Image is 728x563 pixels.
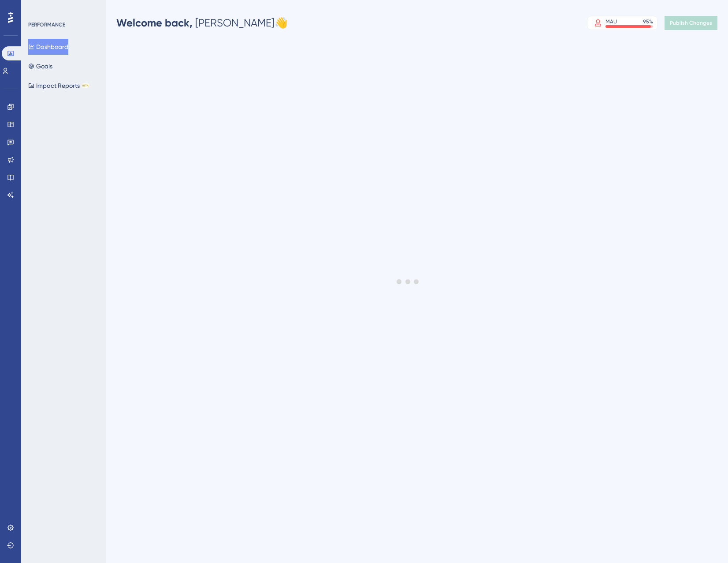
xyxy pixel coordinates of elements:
[82,83,89,88] div: BETA
[670,19,712,26] span: Publish Changes
[643,18,653,25] div: 95 %
[28,58,52,74] button: Goals
[28,21,65,28] div: PERFORMANCE
[116,16,288,30] div: [PERSON_NAME] 👋
[665,16,717,30] button: Publish Changes
[605,18,617,25] div: MAU
[28,39,68,55] button: Dashboard
[116,16,193,29] span: Welcome back,
[28,78,89,94] button: Impact ReportsBETA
